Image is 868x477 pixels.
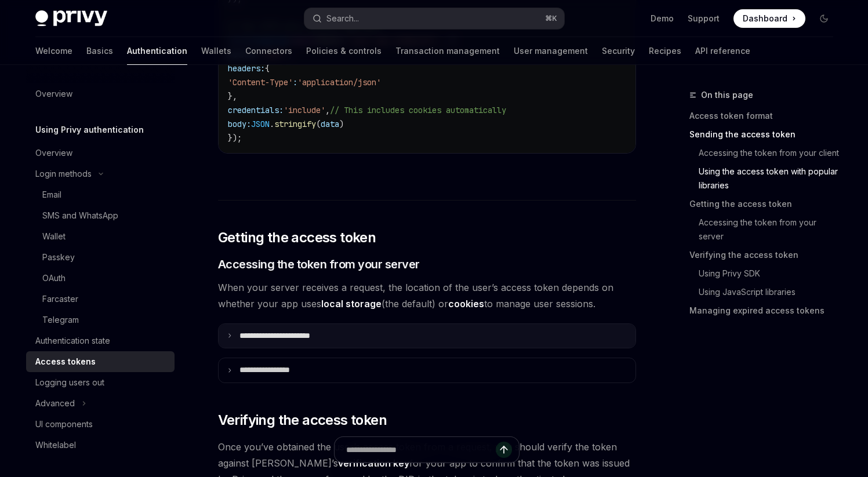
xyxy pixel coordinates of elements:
a: API reference [695,37,750,65]
div: Authentication state [35,334,110,348]
a: Security [602,37,635,65]
span: Accessing the token from your server [218,256,420,272]
a: Farcaster [26,289,175,309]
div: Telegram [42,313,79,327]
span: data [321,119,339,129]
div: Farcaster [42,292,78,306]
a: Access tokens [26,351,175,372]
a: UI components [26,414,175,435]
a: Email [26,184,175,205]
a: Basics [86,37,113,65]
a: Support [688,13,720,24]
span: ⌘ K [545,14,557,23]
a: Demo [651,13,674,24]
button: Open search [304,8,564,29]
span: // This includes cookies automatically [330,105,506,115]
a: Welcome [35,37,72,65]
span: 'Content-Type' [228,77,293,88]
a: Managing expired access tokens [689,301,842,320]
a: Accessing the token from your client [689,144,842,162]
span: 'include' [284,105,325,115]
span: body: [228,119,251,129]
a: Authentication [127,37,187,65]
button: Toggle Login methods section [26,163,175,184]
div: UI components [35,417,93,431]
span: { [265,63,270,74]
span: 'application/json' [297,77,381,88]
div: Advanced [35,396,75,410]
span: : [293,77,297,88]
a: Logging users out [26,372,175,393]
a: Wallets [201,37,231,65]
div: SMS and WhatsApp [42,209,118,223]
a: Using JavaScript libraries [689,283,842,301]
a: Verifying the access token [689,246,842,264]
a: Authentication state [26,330,175,351]
span: Getting the access token [218,228,376,247]
span: }, [228,91,237,101]
button: Toggle dark mode [815,9,833,28]
strong: cookies [448,298,484,309]
button: Toggle Advanced section [26,393,175,414]
a: Telegram [26,309,175,330]
a: SMS and WhatsApp [26,205,175,226]
span: Verifying the access token [218,411,387,429]
div: Logging users out [35,376,104,389]
span: stringify [274,119,316,129]
span: Dashboard [743,13,787,24]
img: dark logo [35,10,107,27]
div: Access tokens [35,355,96,369]
a: OAuth [26,268,175,289]
div: Whitelabel [35,438,76,452]
span: ( [316,119,321,129]
a: Dashboard [733,9,805,28]
a: Using Privy SDK [689,264,842,283]
a: Recipes [649,37,681,65]
span: When your server receives a request, the location of the user’s access token depends on whether y... [218,279,636,312]
span: , [325,105,330,115]
div: Overview [35,146,72,160]
a: Wallet [26,226,175,247]
div: Login methods [35,167,92,181]
a: Whitelabel [26,435,175,456]
div: Email [42,188,61,202]
a: Sending the access token [689,125,842,144]
span: }); [228,133,242,143]
a: Passkey [26,247,175,268]
h5: Using Privy authentication [35,123,144,137]
div: Search... [326,12,359,26]
span: . [270,119,274,129]
span: headers: [228,63,265,74]
a: Access token format [689,107,842,125]
span: ) [339,119,344,129]
a: Getting the access token [689,195,842,213]
a: Overview [26,143,175,163]
strong: local storage [321,298,382,309]
a: Accessing the token from your server [689,213,842,246]
a: Connectors [245,37,292,65]
div: OAuth [42,271,66,285]
a: User management [514,37,588,65]
button: Send message [496,442,512,458]
a: Using the access token with popular libraries [689,162,842,195]
div: Wallet [42,230,66,243]
span: On this page [701,88,753,102]
div: Passkey [42,250,75,264]
span: JSON [251,119,270,129]
a: Overview [26,83,175,104]
a: Transaction management [395,37,500,65]
div: Overview [35,87,72,101]
input: Ask a question... [346,437,496,463]
span: credentials: [228,105,284,115]
a: Policies & controls [306,37,382,65]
